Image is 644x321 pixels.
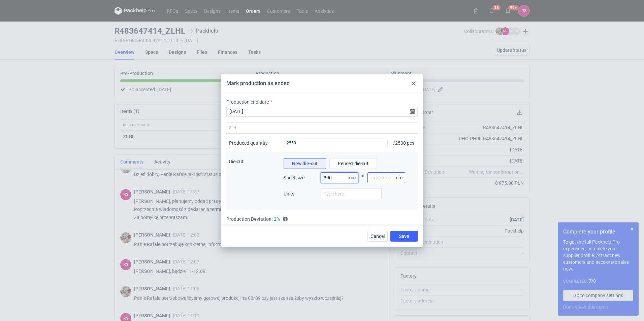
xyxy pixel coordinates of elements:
[362,172,364,188] span: x
[284,190,317,197] span: Units
[229,125,238,131] span: ZLHL
[321,188,382,199] input: Type here...
[390,231,418,242] button: Save
[394,175,405,180] p: mm
[226,80,290,87] div: Mark production as ended
[274,216,280,222] span: Excellent
[226,99,269,105] label: Production end date
[284,174,317,181] span: Sheet size
[226,153,281,210] div: Die-cut
[229,140,268,146] div: Produced quantity
[390,134,418,153] div: / 2500 pcs
[321,172,358,183] input: Type here...
[292,161,318,166] span: New die-cut
[399,234,409,239] span: Save
[367,231,388,242] button: Cancel
[371,234,385,239] span: Cancel
[338,161,368,166] span: Reused die-cut
[348,175,358,180] p: mm
[329,158,377,169] button: Reused die-cut
[367,172,405,183] input: Type here...
[284,158,326,169] button: New die-cut
[226,216,418,222] div: Production Deviation:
